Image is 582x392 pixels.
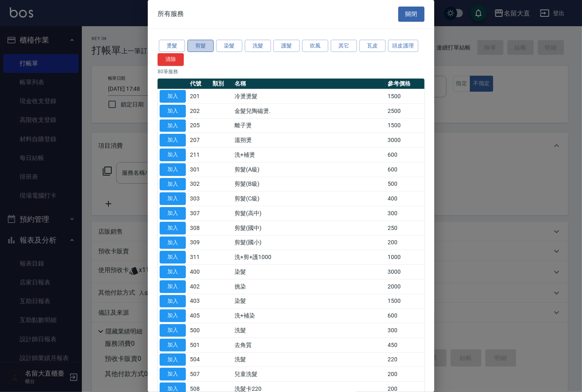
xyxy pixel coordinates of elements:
[233,294,386,309] td: 染髮
[160,178,186,191] button: 加入
[188,221,210,235] td: 308
[386,118,424,133] td: 1500
[233,191,386,206] td: 剪髮(C級)
[160,266,186,278] button: 加入
[160,339,186,351] button: 加入
[388,40,418,52] button: 頭皮護理
[158,53,184,66] button: 清除
[386,279,424,294] td: 2000
[160,222,186,234] button: 加入
[188,162,210,177] td: 301
[188,133,210,148] td: 207
[160,105,186,117] button: 加入
[160,149,186,161] button: 加入
[386,323,424,338] td: 300
[386,148,424,162] td: 600
[233,79,386,89] th: 名稱
[160,134,186,146] button: 加入
[188,177,210,191] td: 302
[233,118,386,133] td: 離子燙
[188,323,210,338] td: 500
[160,119,186,132] button: 加入
[160,237,186,249] button: 加入
[188,309,210,323] td: 405
[188,148,210,162] td: 211
[273,40,300,52] button: 護髮
[188,265,210,279] td: 400
[160,280,186,293] button: 加入
[233,367,386,382] td: 兒童洗髮
[160,192,186,205] button: 加入
[386,133,424,148] td: 3000
[386,338,424,352] td: 450
[188,250,210,265] td: 311
[160,163,186,176] button: 加入
[386,177,424,191] td: 500
[188,338,210,352] td: 501
[160,90,186,103] button: 加入
[188,206,210,221] td: 307
[386,191,424,206] td: 400
[233,279,386,294] td: 挑染
[158,68,424,75] p: 80 筆服務
[188,235,210,250] td: 309
[331,40,357,52] button: 其它
[386,221,424,235] td: 250
[386,89,424,104] td: 1500
[160,251,186,264] button: 加入
[233,265,386,279] td: 染髮
[245,40,271,52] button: 洗髮
[233,250,386,265] td: 洗+剪+護1000
[302,40,328,52] button: 吹風
[187,40,214,52] button: 剪髮
[160,207,186,220] button: 加入
[188,294,210,309] td: 403
[386,294,424,309] td: 1500
[188,352,210,367] td: 504
[386,250,424,265] td: 1000
[160,368,186,381] button: 加入
[233,104,386,118] td: 金髮兒陶磁燙.
[233,89,386,104] td: 冷燙燙髮
[188,367,210,382] td: 507
[188,104,210,118] td: 202
[233,206,386,221] td: 剪髮(高中)
[359,40,386,52] button: 瓦皮
[233,338,386,352] td: 去角質
[233,352,386,367] td: 洗髮
[233,235,386,250] td: 剪髮(國小)
[386,352,424,367] td: 220
[386,79,424,89] th: 參考價格
[160,324,186,337] button: 加入
[160,309,186,322] button: 加入
[386,235,424,250] td: 200
[188,279,210,294] td: 402
[233,323,386,338] td: 洗髮
[233,221,386,235] td: 剪髮(國中)
[386,162,424,177] td: 600
[216,40,242,52] button: 染髮
[233,133,386,148] td: 溫朔燙
[233,162,386,177] td: 剪髮(A級)
[398,7,424,22] button: 關閉
[188,89,210,104] td: 201
[233,177,386,191] td: 剪髮(B級)
[233,309,386,323] td: 洗+補染
[386,309,424,323] td: 600
[160,295,186,308] button: 加入
[386,104,424,118] td: 2500
[160,354,186,366] button: 加入
[188,118,210,133] td: 205
[188,191,210,206] td: 303
[386,206,424,221] td: 300
[188,79,210,89] th: 代號
[233,148,386,162] td: 洗+補燙
[386,367,424,382] td: 200
[159,40,185,52] button: 燙髮
[158,10,184,18] span: 所有服務
[386,265,424,279] td: 3000
[210,79,233,89] th: 類別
